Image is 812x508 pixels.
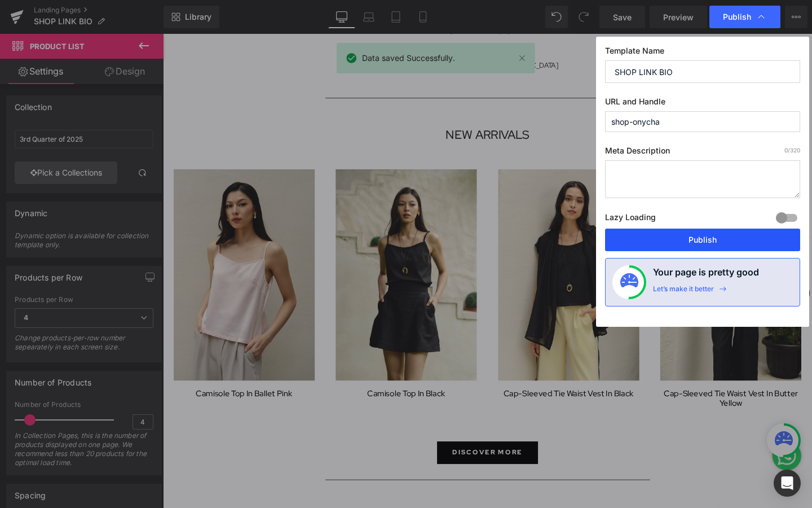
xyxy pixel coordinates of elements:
label: Template Name [605,46,800,60]
a: DISCOVER MORE [288,428,394,452]
div: Let’s make it better [653,284,714,299]
a: Cap-Sleeved Tie Waist Vest In Black [358,373,495,383]
a: Camisole Top In Black [215,373,297,383]
a: Cap-Sleeved Tie Waist Vest In Butter Yellow [520,373,674,393]
span: 0 [784,147,788,154]
img: Camisole Top In Ballet Pink [11,142,160,365]
div: Open Intercom Messenger [774,470,801,497]
span: /320 [784,147,800,154]
img: Camisole Top In Black [182,142,330,365]
img: Cap-Sleeved Tie Waist Vest In Black [352,142,501,365]
img: Cap-Sleeved Tie Waist Vest In Butter Yellow [523,142,671,365]
button: Publish [605,229,800,251]
span: DISCOVER MORE [304,435,378,446]
label: URL and Handle [605,97,800,111]
p: [GEOGRAPHIC_DATA], [169,27,513,39]
span: Publish [723,12,751,22]
span: [GEOGRAPHIC_DATA] [342,28,416,38]
label: Lazy Loading [605,210,656,229]
label: Meta Description [605,146,800,160]
img: onboarding-status.svg [620,273,638,291]
strong: LUMINE [328,16,355,25]
a: Camisole Top In Ballet Pink [34,373,136,383]
h4: Your page is pretty good [653,265,759,284]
